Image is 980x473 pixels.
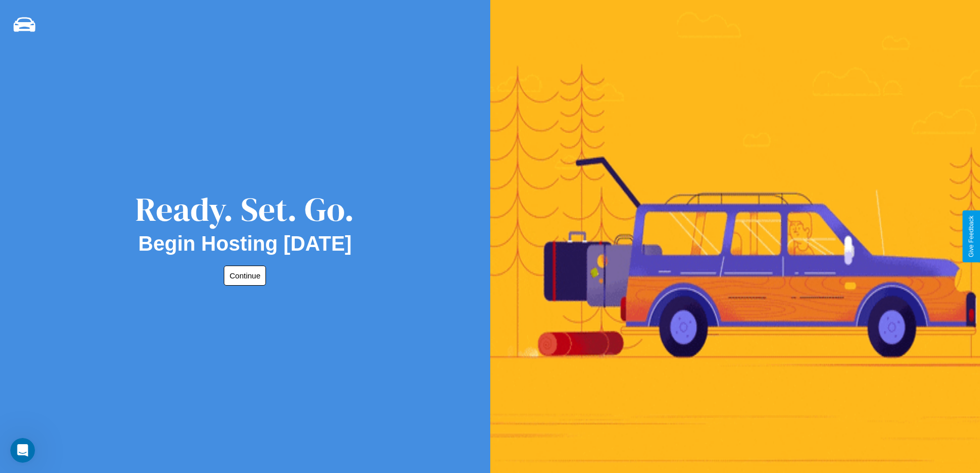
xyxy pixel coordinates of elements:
div: Give Feedback [968,216,975,257]
button: Continue [224,266,266,286]
div: Ready. Set. Go. [135,186,354,232]
iframe: Intercom live chat [10,438,35,463]
h2: Begin Hosting [DATE] [138,232,352,255]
